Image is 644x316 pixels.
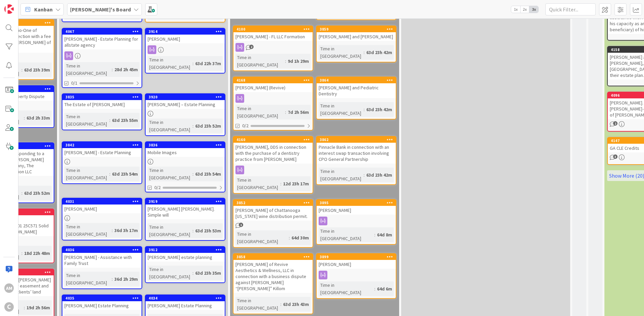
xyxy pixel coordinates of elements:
div: 4100 [236,27,313,32]
div: 3919[PERSON_NAME] [PERSON_NAME]. Simple will [146,198,225,219]
span: : [24,114,25,122]
div: 3895 [317,200,396,206]
span: 2 [249,45,254,49]
span: : [364,49,365,56]
div: 4031 [65,199,142,204]
a: 3858[PERSON_NAME] of Revive Aesthetics & Wellness, LLC in connection with a business dispute agai... [233,253,313,314]
a: 3852[PERSON_NAME] of Chattanooga [US_STATE] wine distribution permit.Time in [GEOGRAPHIC_DATA]:64... [233,199,313,248]
div: 3912 [149,247,225,252]
span: : [24,304,25,311]
div: Time in [GEOGRAPHIC_DATA] [319,45,364,60]
a: 3862Pinnacle Bank in connection with an interest swap transaction involving CPO General Partnersh... [316,136,396,185]
div: Time in [GEOGRAPHIC_DATA] [64,167,109,181]
div: AM [4,283,14,293]
div: Time in [GEOGRAPHIC_DATA] [64,62,112,77]
span: : [280,301,281,308]
div: 4100 [233,26,313,32]
div: 4067 [62,29,142,35]
a: 4100[PERSON_NAME] - FL LLC FormationTime in [GEOGRAPHIC_DATA]:9d 1h 29m [233,26,313,71]
div: 3912[PERSON_NAME] estate planning [146,247,225,262]
div: 4100[PERSON_NAME] - FL LLC Formation [233,26,313,41]
div: Time in [GEOGRAPHIC_DATA] [64,272,112,286]
div: Time in [GEOGRAPHIC_DATA] [319,102,364,117]
div: 4031[PERSON_NAME] [62,198,142,213]
span: 0/2 [154,184,161,191]
div: [PERSON_NAME] [317,260,396,269]
div: [PERSON_NAME] - Estate Planning [62,148,142,157]
span: : [193,122,194,130]
div: 63d 23h 54m [110,170,140,178]
a: 4168[PERSON_NAME] (Revive)Time in [GEOGRAPHIC_DATA]:7d 2h 56m0/2 [233,77,313,131]
span: 1 [239,223,243,227]
span: : [285,108,286,116]
span: : [21,66,22,74]
div: 4034[PERSON_NAME] Estate Planning [146,295,225,310]
a: 3920[PERSON_NAME] – Estate PlanningTime in [GEOGRAPHIC_DATA]:63d 23h 52m [145,93,225,136]
div: 3859[PERSON_NAME] and [PERSON_NAME] [317,26,396,41]
span: : [193,170,194,178]
div: C [4,302,14,312]
div: Time in [GEOGRAPHIC_DATA] [148,223,193,238]
div: 3862 [317,137,396,143]
a: 3835The Estate of [PERSON_NAME]Time in [GEOGRAPHIC_DATA]:63d 23h 55m [62,93,142,130]
span: 1x [511,6,520,13]
div: 4168[PERSON_NAME] (Revive) [233,77,313,92]
div: 63d 22h 37m [194,60,223,67]
div: 4160 [233,137,313,143]
div: 4031 [62,198,142,205]
div: 3835 [62,94,142,100]
div: 3852[PERSON_NAME] of Chattanooga [US_STATE] wine distribution permit. [233,200,313,221]
div: Time in [GEOGRAPHIC_DATA] [64,113,109,128]
div: 3852 [236,200,313,205]
b: [PERSON_NAME]'s Board [70,6,131,13]
div: [PERSON_NAME] [PERSON_NAME]. Simple will [146,205,225,219]
div: [PERSON_NAME] of Revive Aesthetics & Wellness, LLC in connection with a business dispute against ... [233,260,313,293]
div: 4035 [62,295,142,301]
div: 3836 [149,143,225,147]
span: : [109,117,110,124]
a: 4036[PERSON_NAME] - Assistance with Family TrustTime in [GEOGRAPHIC_DATA]:36d 2h 29m [62,246,142,289]
div: 3862Pinnacle Bank in connection with an interest swap transaction involving CPO General Partnership [317,137,396,164]
div: 64d 30m [290,234,311,241]
div: 64d 8m [375,231,394,238]
a: 3836Mobile ImagesTime in [GEOGRAPHIC_DATA]:63d 23h 54m0/2 [145,141,225,192]
div: 63d 23h 55m [110,117,140,124]
div: 3914 [149,29,225,34]
div: Time in [GEOGRAPHIC_DATA] [148,119,193,133]
span: : [364,171,365,179]
div: 4168 [233,77,313,83]
a: 4031[PERSON_NAME]Time in [GEOGRAPHIC_DATA]:36d 3h 17m [62,198,142,240]
div: 19d 2h 56m [25,304,52,311]
div: 7d 2h 56m [286,108,311,116]
div: 3864 [320,78,396,83]
div: 3858 [236,255,313,259]
div: 63d 23h 42m [365,106,394,113]
div: Pinnacle Bank in connection with an interest swap transaction involving CPO General Partnership [317,143,396,164]
div: [PERSON_NAME] estate planning [146,253,225,262]
div: Time in [GEOGRAPHIC_DATA] [319,227,374,242]
div: 18d 22h 48m [22,250,52,257]
div: 4034 [149,296,225,301]
span: : [109,170,110,178]
div: 3859 [317,26,396,32]
span: : [21,250,22,257]
div: 4034 [146,295,225,301]
div: 63d 23h 52m [194,122,223,130]
div: [PERSON_NAME] (Revive) [233,83,313,92]
div: [PERSON_NAME] [317,206,396,215]
div: 12d 23h 17m [281,180,311,187]
span: 0/1 [71,80,77,87]
div: 3899 [320,255,396,259]
div: Mobile Images [146,148,225,157]
div: 3858 [233,254,313,260]
div: 3914 [146,29,225,35]
div: 63d 23h 42m [365,171,394,179]
div: 3858[PERSON_NAME] of Revive Aesthetics & Wellness, LLC in connection with a business dispute agai... [233,254,313,293]
div: 36d 2h 29m [113,275,140,283]
div: 28d 2h 45m [113,66,140,73]
div: 3899[PERSON_NAME] [317,254,396,269]
div: 4035[PERSON_NAME] Estate Planning [62,295,142,310]
div: [PERSON_NAME] Estate Planning [62,301,142,310]
div: Time in [GEOGRAPHIC_DATA] [235,54,285,69]
span: : [289,234,290,241]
